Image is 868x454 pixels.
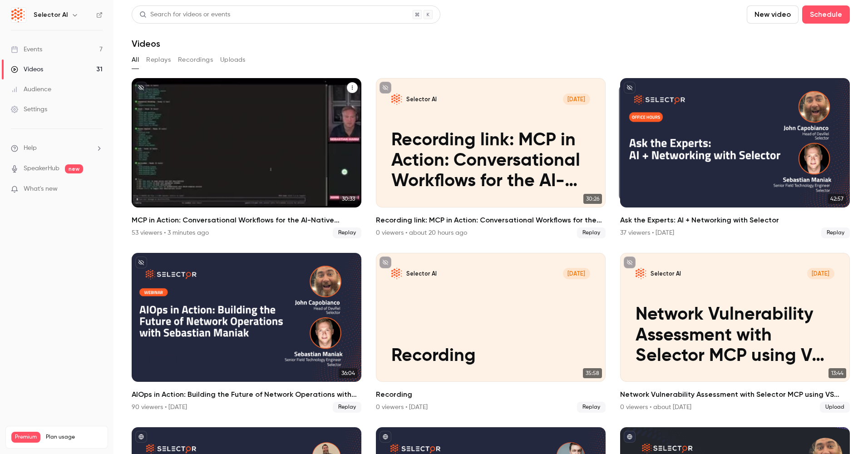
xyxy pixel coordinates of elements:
button: unpublished [380,257,391,268]
button: Replays [146,53,171,67]
p: Recording [391,346,590,366]
span: Premium [11,432,40,443]
button: All [132,53,139,67]
span: Help [24,143,37,153]
a: RecordingSelector AI[DATE]Recording35:58Recording0 viewers • [DATE]Replay [376,253,606,413]
iframe: Noticeable Trigger [92,185,103,193]
a: 42:5742:57Ask the Experts: AI + Networking with Selector37 viewers • [DATE]Replay [620,78,850,238]
div: 0 viewers • about [DATE] [620,403,691,412]
span: new [65,164,83,173]
button: unpublished [624,257,636,268]
p: Recording link: MCP in Action: Conversational Workflows for the AI-Native Enterprise [391,130,590,192]
img: Network Vulnerability Assessment with Selector MCP using VS Code [636,268,647,279]
li: AIOps in Action: Building the Future of Network Operations with Sebastian Maniak [132,253,361,413]
h2: Recording link: MCP in Action: Conversational Workflows for the AI-Native Enterprise [376,215,606,226]
button: unpublished [135,82,147,94]
a: SpeakerHub [24,164,59,173]
div: 0 viewers • [DATE] [376,403,428,412]
div: 37 viewers • [DATE] [620,228,674,237]
button: Schedule [802,5,850,24]
h2: Ask the Experts: AI + Networking with Selector [620,215,850,226]
div: Videos [11,65,43,74]
p: Selector AI [406,270,437,277]
h2: Recording [376,389,606,400]
a: 30:33MCP in Action: Conversational Workflows for the AI-Native Enterprise53 viewers • 3 minutes a... [132,78,361,238]
li: Recording [376,253,606,413]
button: Recordings [178,53,213,67]
span: Replay [577,227,606,238]
button: unpublished [624,82,636,94]
div: Settings [11,105,47,114]
span: [DATE] [563,94,591,105]
button: published [624,431,636,443]
span: Upload [820,402,850,413]
span: 13:44 [829,368,846,378]
button: published [380,431,391,443]
p: Selector AI [406,95,437,103]
div: 90 viewers • [DATE] [132,403,187,412]
li: Recording link: MCP in Action: Conversational Workflows for the AI-Native Enterprise [376,78,606,238]
span: Replay [333,402,361,413]
p: Network Vulnerability Assessment with Selector MCP using VS Code [636,305,834,366]
h2: AIOps in Action: Building the Future of Network Operations with [PERSON_NAME] [132,389,361,400]
h2: Network Vulnerability Assessment with Selector MCP using VS Code [620,389,850,400]
span: 35:58 [583,368,602,378]
section: Videos [132,5,850,449]
div: Events [11,45,42,54]
img: Selector AI [11,8,26,22]
div: 0 viewers • about 20 hours ago [376,228,467,237]
span: Plan usage [46,434,102,441]
span: Replay [821,227,850,238]
h2: MCP in Action: Conversational Workflows for the AI-Native Enterprise [132,215,361,226]
p: Selector AI [651,270,681,277]
div: Audience [11,85,51,94]
li: Ask the Experts: AI + Networking with Selector [620,78,850,238]
a: Network Vulnerability Assessment with Selector MCP using VS CodeSelector AI[DATE]Network Vulnerab... [620,253,850,413]
span: Replay [577,402,606,413]
span: What's new [24,184,58,194]
h6: Selector AI [34,10,68,20]
button: Uploads [220,53,246,67]
span: 42:57 [828,194,846,204]
button: New video [747,5,799,24]
li: Network Vulnerability Assessment with Selector MCP using VS Code [620,253,850,413]
li: MCP in Action: Conversational Workflows for the AI-Native Enterprise [132,78,361,238]
span: Replay [333,227,361,238]
span: 36:04 [339,368,358,378]
img: Recording [391,268,403,279]
span: 30:33 [339,194,358,204]
a: Recording link: MCP in Action: Conversational Workflows for the AI-Native EnterpriseSelector AI[D... [376,78,606,238]
span: [DATE] [807,268,835,279]
div: 53 viewers • 3 minutes ago [132,228,209,237]
li: help-dropdown-opener [11,143,103,153]
h1: Videos [132,38,160,49]
a: 36:04AIOps in Action: Building the Future of Network Operations with [PERSON_NAME]90 viewers • [D... [132,253,361,413]
img: Recording link: MCP in Action: Conversational Workflows for the AI-Native Enterprise [391,94,403,105]
button: published [135,431,147,443]
span: [DATE] [563,268,591,279]
button: unpublished [135,257,147,268]
span: 30:26 [583,194,602,204]
button: unpublished [380,82,391,94]
div: Search for videos or events [139,10,230,20]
